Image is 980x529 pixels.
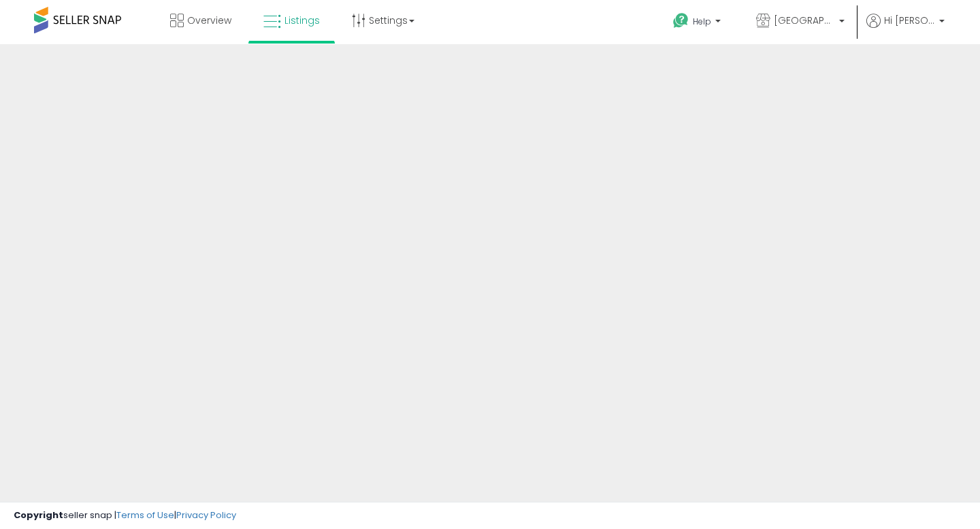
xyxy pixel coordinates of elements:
a: Hi [PERSON_NAME] [866,14,945,44]
a: Privacy Policy [176,509,236,522]
a: Help [662,2,734,44]
span: Help [693,16,711,27]
span: Overview [187,14,231,27]
a: Terms of Use [116,509,174,522]
strong: Copyright [14,509,63,522]
span: Hi [PERSON_NAME] [884,14,935,27]
i: Get Help [672,12,689,29]
span: Listings [284,14,320,27]
span: [GEOGRAPHIC_DATA] [774,14,835,27]
div: seller snap | | [14,509,236,522]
